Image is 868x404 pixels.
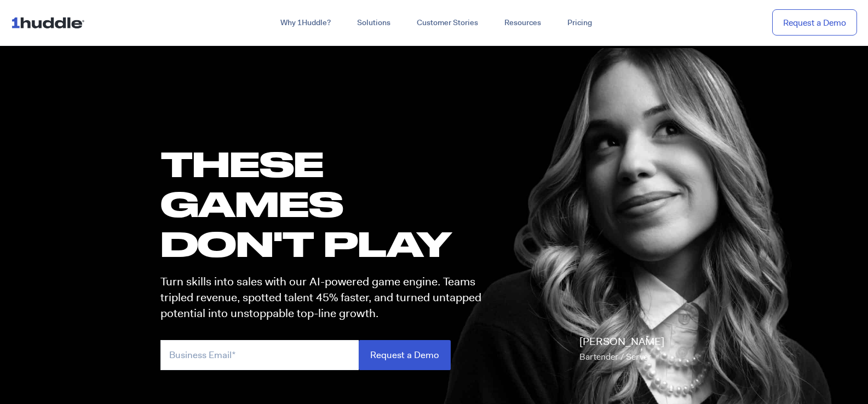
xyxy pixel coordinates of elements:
input: Business Email* [160,340,359,370]
a: Why 1Huddle? [267,13,344,33]
h1: these GAMES DON'T PLAY [160,144,491,264]
p: [PERSON_NAME] [579,334,664,365]
a: Pricing [554,13,605,33]
a: Customer Stories [404,13,491,33]
p: Turn skills into sales with our AI-powered game engine. Teams tripled revenue, spotted talent 45%... [160,274,491,322]
a: Solutions [344,13,404,33]
a: Resources [491,13,554,33]
img: ... [11,12,89,33]
input: Request a Demo [359,340,451,370]
span: Bartender / Server [579,351,651,362]
a: Request a Demo [772,9,857,36]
